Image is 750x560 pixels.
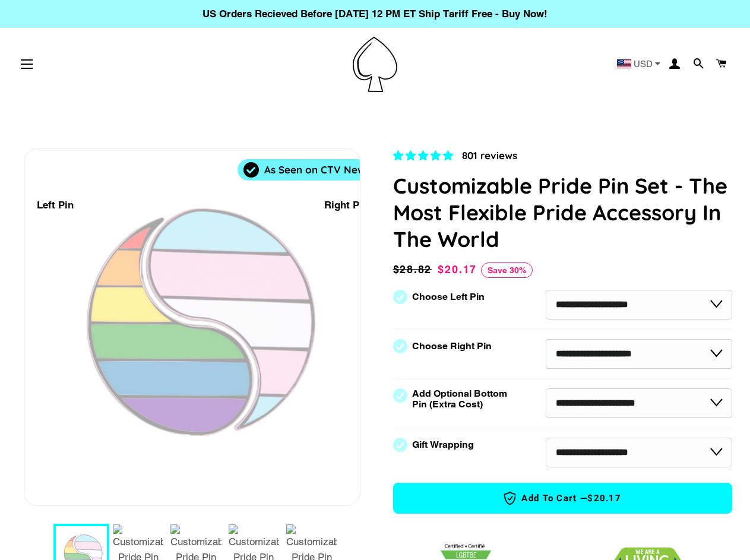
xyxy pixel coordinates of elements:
span: Save 30% [481,262,533,278]
label: Choose Right Pin [412,341,492,352]
label: Gift Wrapping [412,439,474,450]
span: $28.82 [393,261,435,278]
span: 801 reviews [462,149,517,162]
button: Add to Cart —$20.17 [393,483,733,514]
span: $20.17 [438,263,477,276]
div: 1 / 7 [24,149,360,505]
label: Choose Left Pin [412,292,485,302]
span: $20.17 [587,492,621,505]
span: USD [634,59,653,68]
img: Pin-Ace [353,37,397,92]
div: Right Pin [324,197,368,213]
span: 4.83 stars [393,150,456,162]
h1: Customizable Pride Pin Set - The Most Flexible Pride Accessory In The World [393,172,733,252]
span: Add to Cart — [412,491,714,506]
label: Add Optional Bottom Pin (Extra Cost) [412,388,512,410]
